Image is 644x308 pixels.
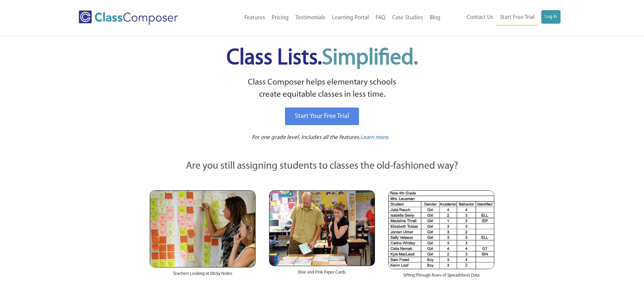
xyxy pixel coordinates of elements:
a: Features [241,10,268,25]
a: Start Free Trial [497,10,538,25]
div: Blue and Pink Paper Cards [269,266,375,282]
a: Blog [426,10,444,25]
img: Teachers Looking at Sticky Notes [150,190,256,267]
a: Contact Us [463,10,497,25]
a: Start Your Free Trial [285,108,359,125]
a: Log In [541,10,560,24]
p: Class Composer helps elementary schools create equitable classes in less time. [149,76,496,101]
nav: Header Menu [206,10,444,25]
div: Teachers Looking at Sticky Notes [150,267,256,284]
a: Testimonials [292,10,329,25]
span: Learn more. [360,135,389,140]
img: Spreadsheets [388,190,494,269]
nav: Header Menu [444,10,560,25]
span: Simplified. [322,47,418,69]
a: FAQ [372,10,389,25]
div: Sifting Through Rows of Spreadsheet Data [388,269,494,285]
a: Pricing [268,10,292,25]
span: Class Lists. [226,47,418,69]
a: Learning Portal [329,10,372,25]
span: Start Your Free Trial [295,113,349,120]
a: Case Studies [389,10,426,25]
img: Class Composer [79,10,178,25]
a: Learn more. [360,134,389,142]
span: For one grade level. Includes all the features. [252,135,360,140]
img: Blue and Pink Paper Cards [269,190,375,266]
p: Are you still assigning students to classes the old-fashioned way? [150,159,495,174]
